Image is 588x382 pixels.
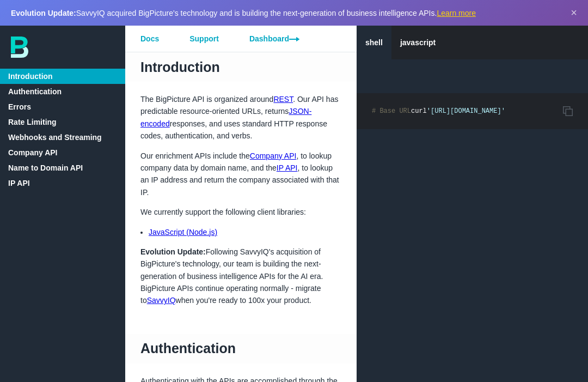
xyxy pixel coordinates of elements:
span: # Base URL [372,107,411,115]
a: javascript [391,26,444,59]
p: We currently support the following client libraries: [125,206,357,218]
span: '[URL][DOMAIN_NAME]' [427,107,505,115]
h1: Authentication [125,334,357,363]
a: JavaScript (Node.js) [149,228,217,237]
a: Company API [250,151,297,160]
img: bp-logo-B-teal.svg [11,37,28,58]
p: Following SavvyIQ's acquisition of BigPicture's technology, our team is building the next-generat... [125,246,357,307]
button: Dismiss announcement [571,7,577,19]
a: IP API [277,163,298,172]
strong: Evolution Update: [140,247,206,256]
a: Support [174,26,234,52]
a: REST [273,95,293,104]
strong: Evolution Update: [11,9,76,17]
h1: Introduction [125,52,357,82]
a: Learn more [437,9,476,17]
span: SavvyIQ acquired BigPicture's technology and is building the next-generation of business intellig... [11,9,476,17]
p: The BigPicture API is organized around . Our API has predictable resource-oriented URLs, returns ... [125,93,357,142]
code: curl [372,107,505,115]
a: shell [357,26,391,59]
a: JSON-encoded [140,107,311,128]
a: Dashboard [234,26,315,52]
p: Our enrichment APIs include the , to lookup company data by domain name, and the , to lookup an I... [125,150,357,199]
a: Docs [125,26,174,52]
a: SavvyIQ [147,296,176,305]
